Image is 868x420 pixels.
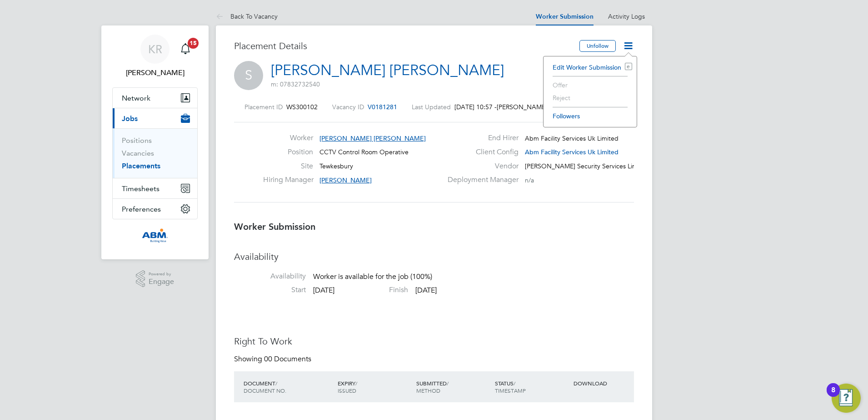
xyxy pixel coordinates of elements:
[355,380,357,387] span: /
[442,162,519,171] label: Vendor
[234,354,313,364] div: Showing
[831,390,835,402] div: 8
[271,61,504,79] a: [PERSON_NAME] [PERSON_NAME]
[335,375,414,399] div: EXPIRY
[454,103,497,111] span: [DATE] 10:57 -
[112,228,198,243] a: Go to home page
[263,147,313,157] label: Position
[548,110,632,122] li: Followers
[263,133,313,143] label: Worker
[442,133,519,143] label: End Hirer
[275,380,277,387] span: /
[525,162,649,170] span: [PERSON_NAME] Security Services Limited
[149,270,174,278] span: Powered by
[149,278,174,286] span: Engage
[234,61,263,90] span: S
[319,134,426,142] span: [PERSON_NAME] [PERSON_NAME]
[122,94,150,102] span: Network
[122,114,138,123] span: Jobs
[548,79,632,91] li: Offer
[579,40,616,52] button: Unfollow
[415,286,437,295] span: [DATE]
[319,176,372,184] span: [PERSON_NAME]
[148,43,162,55] span: KR
[136,270,175,288] a: Powered byEngage
[608,12,645,20] a: Activity Logs
[244,103,283,111] label: Placement ID
[368,103,397,111] span: V0181281
[412,103,451,111] label: Last Updated
[234,40,573,52] h3: Placement Details
[263,162,313,171] label: Site
[122,136,152,145] a: Positions
[332,103,364,111] label: Vacancy ID
[112,67,198,78] span: Kieran Ryder
[832,384,861,413] button: Open Resource Center, 8 new notifications
[241,375,335,399] div: DOCUMENT
[319,148,409,156] span: CCTV Control Room Operative
[313,273,432,282] span: Worker is available for the job (100%)
[112,35,198,78] a: KR[PERSON_NAME]
[122,205,161,213] span: Preferences
[442,147,519,157] label: Client Config
[514,380,515,387] span: /
[142,228,168,243] img: abm1-logo-retina.png
[414,375,493,399] div: SUBMITTED
[122,149,154,157] a: Vacancies
[313,286,334,295] span: [DATE]
[525,176,534,184] span: n/a
[536,13,594,20] a: Worker Submission
[176,35,195,64] a: 15
[113,108,197,128] button: Jobs
[122,184,160,193] span: Timesheets
[571,375,634,391] div: DOWNLOAD
[338,387,356,394] span: ISSUED
[319,162,353,170] span: Tewkesbury
[113,88,197,108] button: Network
[625,63,632,70] i: e
[101,25,209,259] nav: Main navigation
[548,61,632,74] li: Edit Worker Submission
[497,103,560,111] span: [PERSON_NAME] Admin
[234,335,634,347] h3: Right To Work
[113,199,197,219] button: Preferences
[525,134,619,142] span: Abm Facility Services Uk Limited
[286,103,318,111] span: WS300102
[442,175,519,185] label: Deployment Manager
[216,12,278,20] a: Back To Vacancy
[188,38,199,49] span: 15
[113,178,197,198] button: Timesheets
[122,162,160,170] a: Placements
[234,272,306,281] label: Availability
[548,91,632,104] li: Reject
[493,375,571,399] div: STATUS
[495,387,526,394] span: TIMESTAMP
[447,380,449,387] span: /
[271,80,320,88] span: m: 07832732540
[263,175,313,185] label: Hiring Manager
[264,354,311,364] span: 00 Documents
[234,251,634,263] h3: Availability
[234,221,315,232] b: Worker Submission
[234,285,306,295] label: Start
[525,148,619,156] span: Abm Facility Services Uk Limited
[336,285,408,295] label: Finish
[244,387,286,394] span: DOCUMENT NO.
[416,387,440,394] span: METHOD
[113,128,197,178] div: Jobs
